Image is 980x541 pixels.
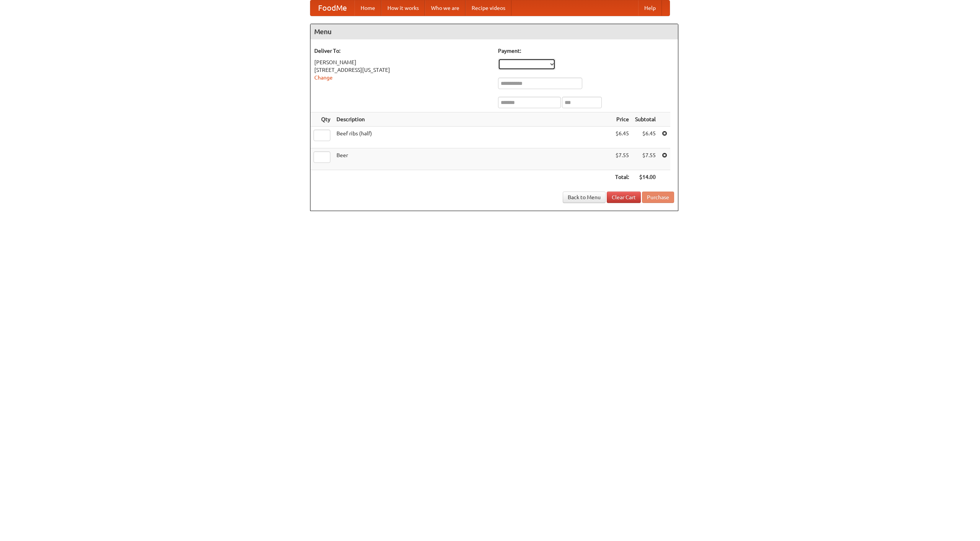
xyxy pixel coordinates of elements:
[333,112,612,127] th: Description
[333,148,612,170] td: Beer
[314,47,490,55] h5: Deliver To:
[314,66,490,74] div: [STREET_ADDRESS][US_STATE]
[632,127,659,148] td: $6.45
[310,112,333,127] th: Qty
[381,0,425,16] a: How it works
[310,24,678,39] h4: Menu
[612,148,632,170] td: $7.55
[314,75,333,81] a: Change
[425,0,465,16] a: Who we are
[612,127,632,148] td: $6.45
[563,192,606,203] a: Back to Menu
[354,0,381,16] a: Home
[638,0,662,16] a: Help
[498,47,674,55] h5: Payment:
[632,170,659,184] th: $14.00
[465,0,511,16] a: Recipe videos
[612,112,632,127] th: Price
[333,127,612,148] td: Beef ribs (half)
[310,0,354,16] a: FoodMe
[612,170,632,184] th: Total:
[632,148,659,170] td: $7.55
[642,192,674,203] button: Purchase
[607,192,641,203] a: Clear Cart
[632,112,659,127] th: Subtotal
[314,58,490,66] div: [PERSON_NAME]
